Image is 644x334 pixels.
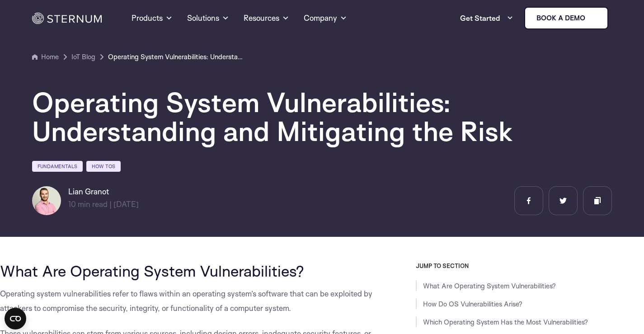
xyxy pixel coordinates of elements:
[5,308,26,329] button: Open CMP widget
[32,52,59,62] a: Home
[32,161,83,172] a: Fundamentals
[108,52,244,62] a: Operating System Vulnerabilities: Understanding and Mitigating the Risk
[423,300,522,308] a: How Do OS Vulnerabilities Arise?
[132,2,173,34] a: Products
[304,2,347,34] a: Company
[71,52,95,62] a: IoT Blog
[68,199,76,209] span: 10
[113,199,139,209] span: [DATE]
[86,161,121,172] a: How Tos
[589,14,596,22] img: sternum iot
[423,318,588,326] a: Which Operating System Has the Most Vulnerabilities?
[416,262,644,269] h3: JUMP TO SECTION
[187,2,229,34] a: Solutions
[460,9,513,27] a: Get Started
[524,7,608,29] a: Book a demo
[68,186,139,197] h6: Lian Granot
[32,88,574,146] h1: Operating System Vulnerabilities: Understanding and Mitigating the Risk
[423,282,556,290] a: What Are Operating System Vulnerabilities?
[244,2,289,34] a: Resources
[68,199,112,209] span: min read |
[32,186,61,215] img: Lian Granot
